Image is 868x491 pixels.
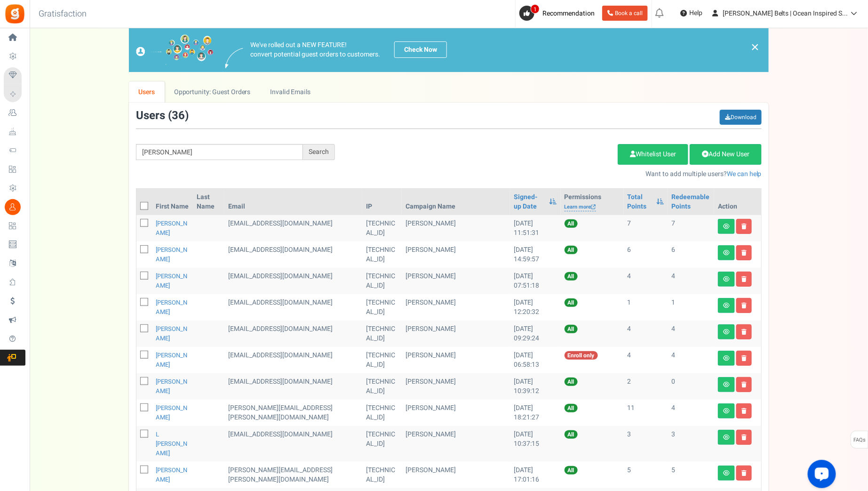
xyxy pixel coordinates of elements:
[402,373,510,400] td: [PERSON_NAME]
[565,325,578,333] span: All
[668,241,714,268] td: 6
[668,462,714,488] td: 5
[224,215,363,241] td: [EMAIL_ADDRESS][DOMAIN_NAME]
[510,462,560,488] td: [DATE] 17:01:16
[565,219,578,228] span: All
[510,241,560,268] td: [DATE] 14:59:57
[402,347,510,373] td: [PERSON_NAME]
[565,298,578,307] span: All
[303,144,335,160] div: Search
[224,426,363,462] td: [EMAIL_ADDRESS][DOMAIN_NAME]
[723,303,730,308] i: View details
[723,276,730,282] i: View details
[624,321,668,347] td: 4
[362,426,402,462] td: [TECHNICAL_ID]
[565,246,578,254] span: All
[565,466,578,475] span: All
[224,347,363,373] td: General
[668,215,714,241] td: 7
[362,321,402,347] td: [TECHNICAL_ID]
[668,321,714,347] td: 4
[723,470,730,476] i: View details
[224,294,363,321] td: [EMAIL_ADDRESS][DOMAIN_NAME]
[28,5,97,24] h3: Gratisfaction
[224,241,363,268] td: [EMAIL_ADDRESS][DOMAIN_NAME]
[402,215,510,241] td: [PERSON_NAME]
[394,41,447,58] a: Check Now
[510,215,560,241] td: [DATE] 11:51:31
[720,110,762,125] a: Download
[362,347,402,373] td: [TECHNICAL_ID]
[156,466,187,484] a: [PERSON_NAME]
[542,8,595,18] span: Recommendation
[362,215,402,241] td: [TECHNICAL_ID]
[402,189,510,215] th: Campaign Name
[628,193,652,211] a: Total Points
[362,373,402,400] td: [TECHNICAL_ID]
[741,303,747,308] i: Delete user
[156,377,187,395] a: [PERSON_NAME]
[565,430,578,439] span: All
[510,268,560,294] td: [DATE] 07:51:18
[362,241,402,268] td: [TECHNICAL_ID]
[723,355,730,361] i: View details
[224,373,363,400] td: [EMAIL_ADDRESS][DOMAIN_NAME]
[129,81,165,103] a: Users
[510,294,560,321] td: [DATE] 12:20:32
[510,321,560,347] td: [DATE] 09:29:24
[156,324,187,343] a: [PERSON_NAME]
[741,224,747,229] i: Delete user
[671,193,710,211] a: Redeemable Points
[561,189,624,215] th: Permissions
[565,351,598,360] span: Enroll only
[250,40,380,59] p: We've rolled out a NEW FEATURE! convert potential guest orders to customers.
[723,408,730,414] i: View details
[741,408,747,414] i: Delete user
[224,268,363,294] td: [EMAIL_ADDRESS][DOMAIN_NAME]
[624,426,668,462] td: 3
[156,403,187,422] a: [PERSON_NAME]
[690,144,762,165] a: Add New User
[624,373,668,400] td: 2
[668,268,714,294] td: 4
[741,276,747,282] i: Delete user
[402,294,510,321] td: [PERSON_NAME]
[624,215,668,241] td: 7
[565,404,578,412] span: All
[136,110,189,122] h3: Users ( )
[510,426,560,462] td: [DATE] 10:37:15
[531,4,540,14] span: 1
[362,294,402,321] td: [TECHNICAL_ID]
[624,462,668,488] td: 5
[224,462,363,488] td: [PERSON_NAME][EMAIL_ADDRESS][PERSON_NAME][DOMAIN_NAME]
[362,400,402,426] td: [TECHNICAL_ID]
[349,169,762,179] p: Want to add multiple users?
[4,3,25,24] img: Gratisfaction
[362,268,402,294] td: [TECHNICAL_ID]
[156,430,187,458] a: L [PERSON_NAME]
[510,347,560,373] td: [DATE] 06:58:13
[514,193,544,211] a: Signed-up Date
[156,245,187,264] a: [PERSON_NAME]
[853,431,866,449] span: FAQs
[156,298,187,316] a: [PERSON_NAME]
[261,81,320,103] a: Invalid Emails
[565,272,578,281] span: All
[677,6,706,21] a: Help
[624,268,668,294] td: 4
[362,462,402,488] td: [TECHNICAL_ID]
[224,400,363,426] td: [PERSON_NAME][EMAIL_ADDRESS][PERSON_NAME][DOMAIN_NAME]
[668,400,714,426] td: 4
[668,294,714,321] td: 1
[624,347,668,373] td: 4
[165,81,260,103] a: Opportunity: Guest Orders
[156,219,187,237] a: [PERSON_NAME]
[723,382,730,387] i: View details
[624,241,668,268] td: 6
[723,224,730,229] i: View details
[741,250,747,256] i: Delete user
[618,144,688,165] a: Whitelist User
[687,8,702,18] span: Help
[193,189,224,215] th: Last Name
